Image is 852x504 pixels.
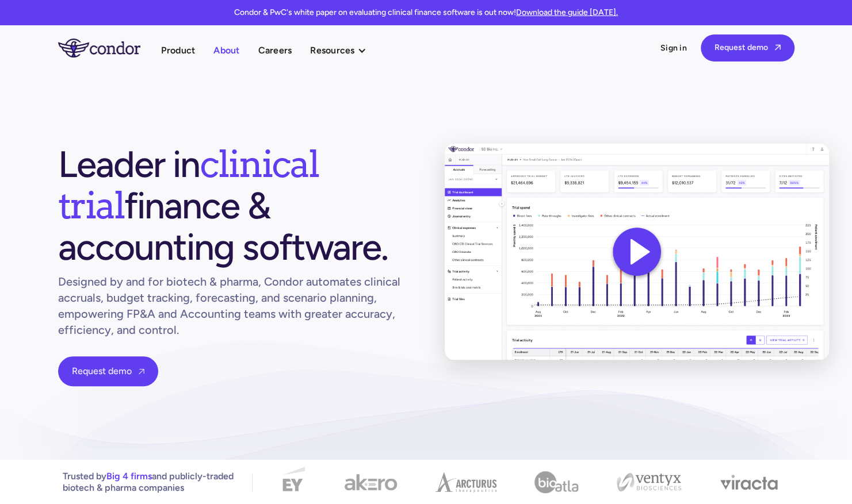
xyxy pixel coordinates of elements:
span: clinical trial [58,141,319,228]
h1: Leader in finance & accounting software. [58,144,408,268]
span:  [139,368,144,375]
a: Request demo [701,34,794,61]
a: Download the guide [DATE]. [516,7,618,17]
a: About [213,43,239,58]
span: Big 4 firms [106,471,152,482]
a: Product [161,43,196,58]
a: Careers [258,43,292,58]
div: Resources [310,43,377,58]
span:  [775,44,781,51]
p: Condor & PwC's white paper on evaluating clinical finance software is out now! [234,7,618,18]
div: Resources [310,43,354,58]
a: home [58,39,161,57]
a: Sign in [660,43,687,54]
h1: Designed by and for biotech & pharma, Condor automates clinical accruals, budget tracking, foreca... [58,274,408,338]
p: Trusted by and publicly-traded biotech & pharma companies [63,471,234,494]
a: Request demo [58,356,158,386]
